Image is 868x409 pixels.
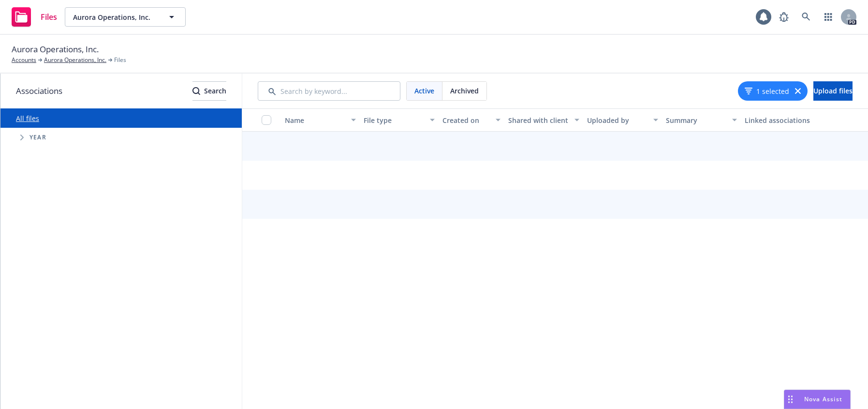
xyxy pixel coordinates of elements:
[44,56,106,64] a: Aurora Operations, Inc.
[285,115,345,125] div: Name
[796,7,816,27] a: Search
[587,115,647,125] div: Uploaded by
[41,13,57,21] span: Files
[508,115,569,125] div: Shared with client
[364,115,424,125] div: File type
[16,85,62,97] span: Associations
[12,43,99,56] span: Aurora Operations, Inc.
[16,114,39,123] a: All files
[741,108,820,132] button: Linked associations
[583,108,662,132] button: Uploaded by
[662,108,741,132] button: Summary
[804,395,842,403] span: Nova Assist
[442,115,490,125] div: Created on
[504,108,583,132] button: Shared with client
[813,86,853,95] span: Upload files
[192,81,226,101] button: SearchSearch
[114,56,126,64] span: Files
[192,82,226,100] div: Search
[65,7,186,27] button: Aurora Operations, Inc.
[192,87,200,95] svg: Search
[813,81,853,101] button: Upload files
[262,115,271,125] input: Select all
[784,390,851,409] button: Nova Assist
[258,81,400,101] input: Search by keyword...
[29,135,46,140] span: Year
[745,115,816,125] div: Linked associations
[8,3,61,30] a: Files
[784,390,796,409] div: Drag to move
[360,108,439,132] button: File type
[819,7,838,27] a: Switch app
[0,128,242,147] div: Tree Example
[281,108,360,132] button: Name
[439,108,504,132] button: Created on
[666,115,726,125] div: Summary
[12,56,36,64] a: Accounts
[774,7,794,27] a: Report a Bug
[414,86,434,96] span: Active
[73,12,157,22] span: Aurora Operations, Inc.
[745,86,789,96] button: 1 selected
[450,86,479,96] span: Archived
